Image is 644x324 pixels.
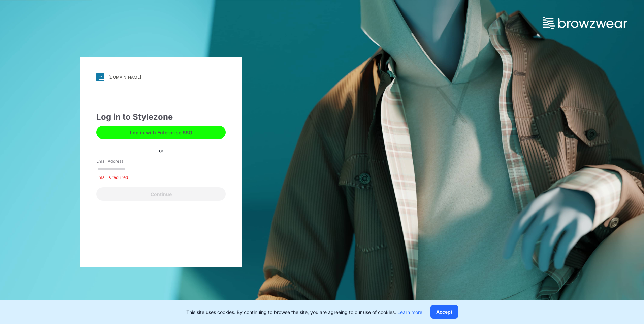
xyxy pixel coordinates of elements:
label: Email Address [96,158,143,164]
div: [DOMAIN_NAME] [108,75,141,80]
div: or [154,147,169,154]
p: This site uses cookies. By continuing to browse the site, you are agreeing to our use of cookies. [186,309,422,316]
a: [DOMAIN_NAME] [96,73,226,81]
a: Learn more [397,309,422,315]
button: Accept [430,305,458,319]
img: svg+xml;base64,PHN2ZyB3aWR0aD0iMjgiIGhlaWdodD0iMjgiIHZpZXdCb3g9IjAgMCAyOCAyOCIgZmlsbD0ibm9uZSIgeG... [96,73,104,81]
img: browzwear-logo.73288ffb.svg [543,17,627,29]
div: Log in to Stylezone [96,111,226,123]
button: Log in with Enterprise SSO [96,126,226,139]
div: Email is required [96,174,226,181]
